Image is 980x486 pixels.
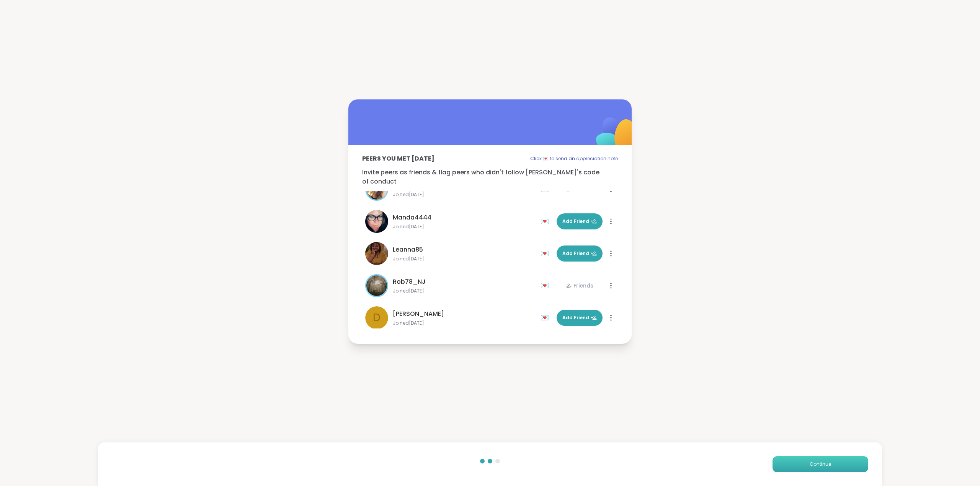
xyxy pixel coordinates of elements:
[562,314,597,321] span: Add Friend
[578,98,654,174] img: ShareWell Logomark
[393,320,536,326] span: Joined [DATE]
[541,215,552,228] div: 💌
[541,312,552,324] div: 💌
[365,242,388,265] img: Leanna85
[557,245,603,262] button: Add Friend
[541,280,552,292] div: 💌
[557,213,603,229] button: Add Friend
[362,168,618,186] p: Invite peers as friends & flag peers who didn't follow [PERSON_NAME]'s code of conduct
[773,456,868,472] button: Continue
[393,245,423,254] span: Leanna85
[393,192,536,198] span: Joined [DATE]
[566,282,593,289] div: Friends
[530,154,618,163] p: Click 💌 to send an appreciation note
[393,256,536,262] span: Joined [DATE]
[541,247,552,260] div: 💌
[557,310,603,326] button: Add Friend
[393,224,536,230] span: Joined [DATE]
[810,461,831,468] span: Continue
[373,310,381,326] span: D
[393,213,431,222] span: Manda4444
[362,154,434,163] p: Peers you met [DATE]
[393,309,444,319] span: [PERSON_NAME]
[393,288,536,294] span: Joined [DATE]
[393,277,426,286] span: Rob78_NJ
[562,218,597,225] span: Add Friend
[366,275,387,296] img: Rob78_NJ
[562,250,597,257] span: Add Friend
[365,210,388,233] img: Manda4444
